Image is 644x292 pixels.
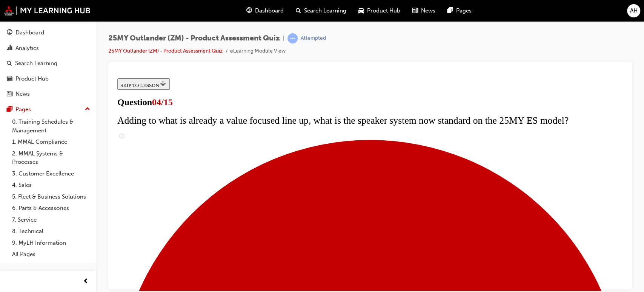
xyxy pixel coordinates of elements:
div: News [15,90,30,98]
a: All Pages [9,249,93,260]
div: Dashboard [15,28,44,37]
div: Search Learning [15,59,57,68]
span: pages-icon [447,6,453,16]
a: 1. MMAL Compliance [9,136,93,148]
span: guage-icon [246,6,252,16]
a: car-iconProduct Hub [352,3,406,19]
span: news-icon [7,91,12,98]
span: guage-icon [7,30,12,36]
button: SKIP TO LESSON [3,3,55,14]
span: AH [630,6,638,15]
span: car-icon [358,6,364,16]
span: Dashboard [255,6,284,15]
button: AH [627,4,640,17]
span: | [283,34,284,43]
div: Pages [15,105,31,114]
a: Dashboard [3,26,93,40]
span: search-icon [7,60,12,67]
a: 8. Technical [9,225,93,237]
span: Search Learning [304,6,346,15]
a: Search Learning [3,56,93,70]
div: Product Hub [15,75,49,83]
span: prev-icon [83,277,89,286]
a: 9. MyLH Information [9,237,93,249]
span: up-icon [85,104,90,114]
span: SKIP TO LESSON [6,7,52,13]
span: news-icon [412,6,418,16]
span: News [421,6,435,15]
span: pages-icon [7,106,12,113]
li: eLearning Module View [230,47,286,56]
a: 7. Service [9,214,93,226]
div: Analytics [15,44,39,53]
button: Pages [3,103,93,116]
a: 5. Fleet & Business Solutions [9,191,93,203]
span: learningRecordVerb_ATTEMPT-icon [287,33,298,43]
a: 25MY Outlander (ZM) - Product Assessment Quiz [108,48,223,54]
a: pages-iconPages [441,3,478,19]
a: 4. Sales [9,179,93,191]
button: DashboardAnalyticsSearch LearningProduct HubNews [3,24,93,103]
a: news-iconNews [406,3,441,19]
a: Product Hub [3,72,93,86]
a: 6. Parts & Accessories [9,202,93,214]
span: Pages [456,6,472,15]
a: 0. Training Schedules & Management [9,116,93,136]
a: search-iconSearch Learning [290,3,352,19]
span: chart-icon [7,45,12,52]
a: News [3,87,93,101]
div: Attempted [301,35,326,42]
a: 3. Customer Excellence [9,168,93,180]
span: Product Hub [367,6,400,15]
a: 2. MMAL Systems & Processes [9,148,93,168]
a: guage-iconDashboard [240,3,290,19]
span: car-icon [7,76,12,82]
span: search-icon [296,6,301,16]
img: mmal [4,6,91,16]
span: 25MY Outlander (ZM) - Product Assessment Quiz [108,34,280,43]
a: Analytics [3,41,93,55]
